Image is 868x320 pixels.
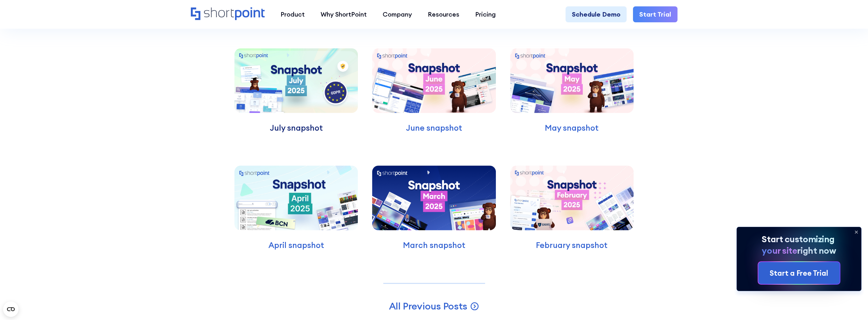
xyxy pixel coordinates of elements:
[368,35,500,134] a: June snapshot
[321,10,367,19] div: Why ShortPoint
[428,10,459,19] div: Resources
[510,239,634,251] p: February snapshot
[234,239,358,251] p: April snapshot
[770,268,828,279] div: Start a Free Trial
[191,7,265,21] a: Home
[758,262,840,284] a: Start a Free Trial
[372,122,496,134] p: June snapshot
[510,122,634,134] p: May snapshot
[231,153,362,251] a: April snapshot
[3,302,18,317] button: Open CMP widget
[368,153,500,251] a: March snapshot
[313,6,375,22] a: Why ShortPoint
[467,6,504,22] a: Pricing
[372,239,496,251] p: March snapshot
[389,300,467,312] span: All Previous Posts
[506,35,637,134] a: May snapshot
[281,10,305,19] div: Product
[234,122,358,134] p: July snapshot
[475,10,496,19] div: Pricing
[633,6,677,22] a: Start Trial
[566,6,627,22] a: Schedule Demo
[375,6,420,22] a: Company
[836,289,868,320] iframe: Chat Widget
[389,300,479,312] a: All Previous Posts
[231,35,362,134] a: July snapshot
[420,6,467,22] a: Resources
[506,153,637,251] a: February snapshot
[273,6,313,22] a: Product
[383,10,412,19] div: Company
